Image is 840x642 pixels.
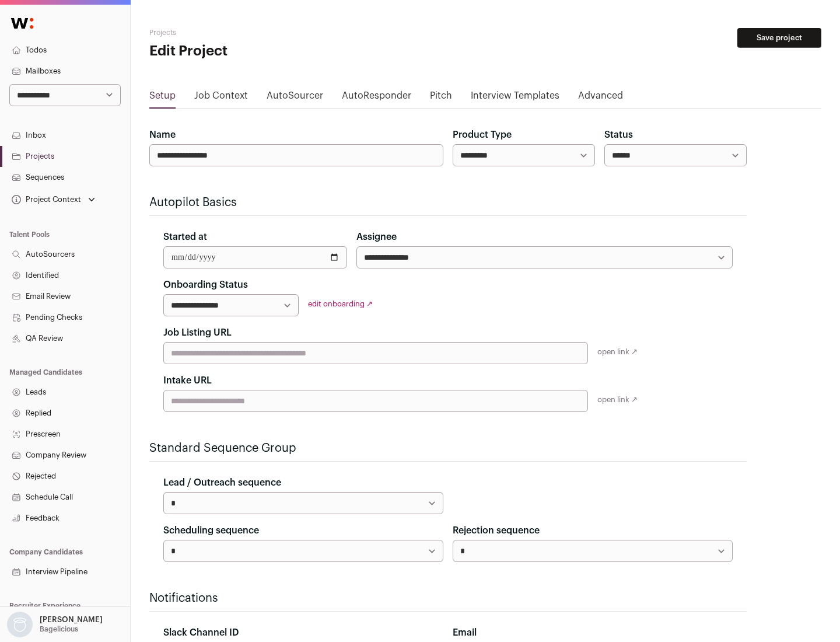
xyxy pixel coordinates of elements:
[149,89,176,107] a: Setup
[163,374,212,388] label: Intake URL
[194,89,248,107] a: Job Context
[163,476,281,490] label: Lead / Outreach sequence
[453,524,540,538] label: Rejection sequence
[5,612,105,637] button: Open dropdown
[149,590,747,606] h2: Notifications
[267,89,323,107] a: AutoSourcer
[604,128,633,142] label: Status
[163,524,259,538] label: Scheduling sequence
[430,89,452,107] a: Pitch
[308,300,373,308] a: edit onboarding ↗
[578,89,623,107] a: Advanced
[163,278,248,292] label: Onboarding Status
[149,42,373,61] h1: Edit Project
[9,195,81,204] div: Project Context
[149,28,373,37] h2: Projects
[471,89,559,107] a: Interview Templates
[163,230,207,244] label: Started at
[453,626,733,640] div: Email
[453,128,512,142] label: Product Type
[149,194,747,211] h2: Autopilot Basics
[7,612,33,637] img: nopic.png
[40,615,103,624] p: [PERSON_NAME]
[163,326,232,340] label: Job Listing URL
[149,440,747,456] h2: Standard Sequence Group
[5,12,40,35] img: Wellfound
[737,28,821,48] button: Save project
[342,89,411,107] a: AutoResponder
[149,128,176,142] label: Name
[356,230,397,244] label: Assignee
[163,626,239,640] label: Slack Channel ID
[40,624,78,634] p: Bagelicious
[9,191,97,208] button: Open dropdown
